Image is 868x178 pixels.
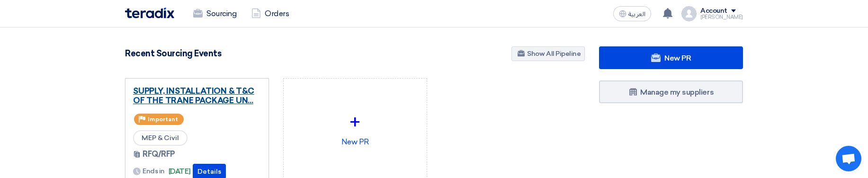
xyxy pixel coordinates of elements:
[628,11,645,18] span: العربية
[511,46,585,61] a: Show All Pipeline
[244,3,296,24] a: Orders
[291,108,419,136] div: +
[133,130,188,146] span: MEP & Civil
[169,166,191,177] span: [DATE]
[681,6,697,21] img: profile_test.png
[700,7,727,15] div: Account
[291,86,419,169] div: New PR
[125,48,221,59] h4: Recent Sourcing Events
[599,80,743,103] a: Manage my suppliers
[148,116,178,123] span: Important
[700,15,743,20] div: [PERSON_NAME]
[613,6,651,21] button: العربية
[664,53,691,62] span: New PR
[125,8,174,18] img: Teradix logo
[133,86,261,105] a: SUPPLY, INSTALLATION & T&C OF THE TRANE PACKAGE UN...
[186,3,244,24] a: Sourcing
[143,149,175,160] span: RFQ/RFP
[836,146,861,171] div: Open chat
[143,166,165,176] span: Ends in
